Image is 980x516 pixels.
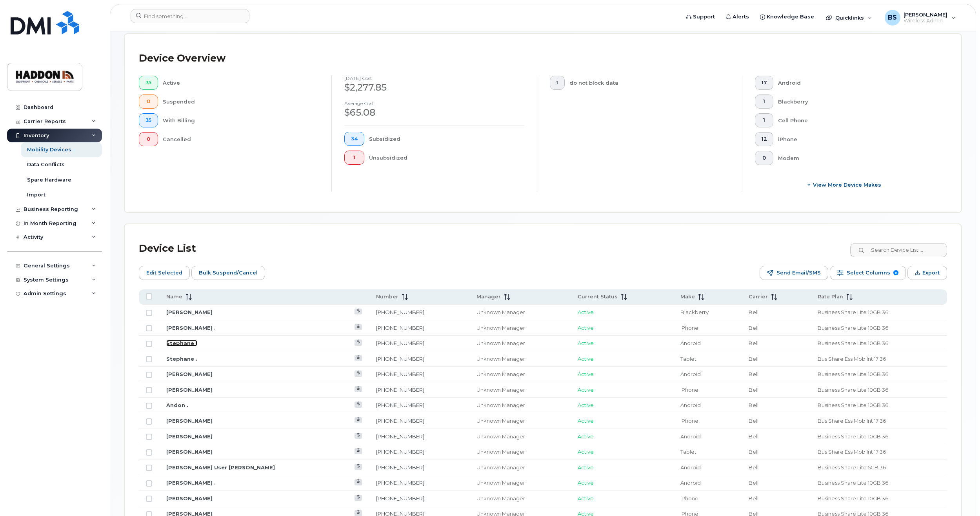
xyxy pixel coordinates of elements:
span: Business Share Lite 10GB 36 [818,325,888,331]
h4: [DATE] cost [344,76,524,81]
a: [PHONE_NUMBER] [376,464,424,471]
span: Business Share Lite 10GB 36 [818,480,888,486]
a: Alerts [720,9,755,25]
span: Android [680,433,701,440]
div: Unknown Manager [476,433,564,440]
span: Rate Plan [818,293,843,300]
span: Manager [476,293,501,300]
div: Blackberry [778,94,935,109]
input: Search Device List ... [850,243,947,257]
span: Bus Share Ess Mob Int 17 36 [818,418,886,424]
span: Active [578,433,594,440]
span: Edit Selected [146,267,182,279]
span: 1 [351,154,358,161]
a: View Last Bill [355,309,362,314]
span: Bell [749,340,758,346]
a: [PERSON_NAME] User [PERSON_NAME] [166,464,275,471]
a: [PERSON_NAME] . [166,325,216,331]
a: [PHONE_NUMBER] [376,309,424,315]
button: 34 [344,132,364,146]
button: View More Device Makes [755,178,935,192]
div: Active [163,76,319,90]
button: Select Columns 9 [830,266,906,280]
span: Name [166,293,182,300]
span: iPhone [680,387,698,393]
div: Unknown Manager [476,340,564,347]
div: Unknown Manager [476,448,564,456]
span: Business Share Lite 10GB 36 [818,340,888,346]
span: Bell [749,495,758,501]
span: Active [578,480,594,486]
button: 0 [139,94,158,109]
span: 0 [145,98,151,105]
span: 0 [145,136,151,142]
button: Export [907,266,947,280]
div: Cell Phone [778,113,935,127]
span: Business Share Lite 10GB 36 [818,387,888,393]
span: 1 [762,98,767,105]
h4: Average cost [344,101,524,106]
a: View Last Bill [355,324,362,330]
div: Unknown Manager [476,495,564,502]
button: Edit Selected [139,266,190,280]
span: Tablet [680,356,696,362]
div: Unknown Manager [476,386,564,394]
span: Bell [749,402,758,408]
span: iPhone [680,495,698,501]
span: Bell [749,418,758,424]
span: 1 [762,117,767,124]
a: [PHONE_NUMBER] [376,449,424,455]
div: Cancelled [163,132,319,146]
span: Active [578,387,594,393]
span: Android [680,371,701,377]
div: Unknown Manager [476,324,564,332]
span: Business Share Lite 10GB 36 [818,495,888,501]
span: Knowledge Base [767,13,814,21]
span: Active [578,309,594,315]
a: Stephane . [166,340,197,346]
a: [PERSON_NAME] [166,418,213,424]
a: [PHONE_NUMBER] [376,387,424,393]
div: Unknown Manager [476,371,564,378]
span: Quicklinks [835,15,864,21]
a: View Last Bill [355,340,362,345]
span: Active [578,495,594,501]
span: Active [578,449,594,455]
button: Send Email/SMS [760,266,828,280]
span: Android [680,340,701,346]
div: Unknown Manager [476,464,564,471]
a: View Last Bill [355,510,362,516]
a: View Last Bill [355,464,362,470]
a: View Last Bill [355,448,362,454]
span: iPhone [680,418,698,424]
div: Unknown Manager [476,355,564,363]
span: Business Share Lite 10GB 36 [818,402,888,408]
span: Business Share Lite 5GB 36 [818,464,886,471]
a: View Last Bill [355,433,362,439]
span: Active [578,371,594,377]
div: Unsubsidized [369,151,524,165]
span: Active [578,464,594,471]
div: Device Overview [139,48,225,69]
a: [PERSON_NAME] [166,371,213,377]
span: Active [578,356,594,362]
div: Unknown Manager [476,479,564,487]
span: Android [680,464,701,471]
span: Bell [749,449,758,455]
span: Bell [749,309,758,315]
a: [PHONE_NUMBER] [376,340,424,346]
span: Bell [749,371,758,377]
span: Tablet [680,449,696,455]
span: Bell [749,464,758,471]
span: Bell [749,387,758,393]
span: Bus Share Ess Mob Int 17 36 [818,449,886,455]
span: Blackberry [680,309,709,315]
div: Subsidized [369,132,524,146]
a: [PHONE_NUMBER] [376,371,424,377]
div: Android [778,76,935,90]
span: Bell [749,356,758,362]
span: 35 [145,80,151,86]
span: Carrier [749,293,768,300]
div: iPhone [778,132,935,146]
span: 12 [762,136,767,142]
